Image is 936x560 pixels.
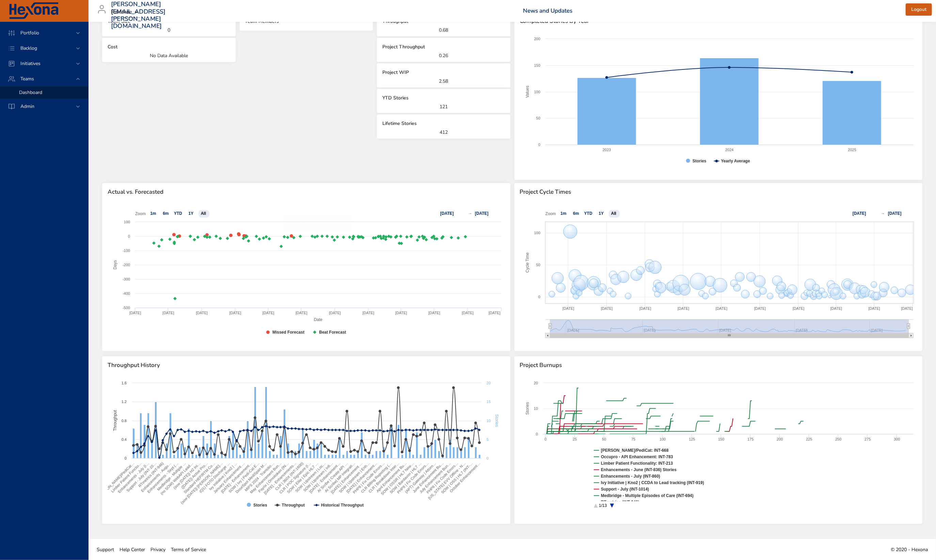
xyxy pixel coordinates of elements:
p: 0.26 [382,52,505,59]
text: [DATE] [601,306,613,310]
text: 275 [864,437,871,441]
text: Cycle Time [525,252,530,273]
text: 0 [544,437,546,441]
text: Stories [253,503,267,508]
span: Logout [911,5,926,14]
text: 0 [538,295,540,299]
text: Zoom [545,211,556,216]
text: Enhancements - June (INT-836) Stories [601,467,677,472]
text: 1Y [599,211,604,216]
a: Help Center [117,542,148,557]
text: RTmetrics (INT-946) [138,461,164,488]
text: SOW | Ivy | Pedi-Cat E… [228,461,260,494]
text: 1.6 [122,381,127,385]
text: 100 [124,220,130,224]
text: Days [113,260,117,269]
text: MIPS 2024 - Transitio… [244,461,275,492]
text: May Enhancement Bun… [249,461,282,494]
text: Missed Forecast [272,330,304,335]
text: 300 [894,437,900,441]
text: June Enhancement Bu… [412,461,444,494]
text: SOW | OSSR | HL7 New… [380,461,415,496]
text: [DATE] [830,306,842,310]
p: 412 [382,129,505,136]
text: 150 [534,63,540,67]
text: Date [314,317,323,322]
text: [DATE] [853,211,866,216]
text: [DATE] [562,306,574,310]
p: 2.58 [382,78,505,85]
text: 225 [806,437,812,441]
text: Historical Throughput [321,503,364,508]
text: -500 [123,306,130,310]
text: [DATE] [363,311,375,315]
text: PHP8 | Fix Code Errors… [352,461,385,494]
text: 0 [536,432,538,436]
text: 1m [150,211,156,216]
text: [DATE] [793,306,805,310]
span: Dashboard [19,89,42,96]
span: Terms of Service [171,546,206,553]
text: 6m [163,211,169,216]
text: Values [525,86,530,98]
text: CLR | POC Signature (I… [279,461,312,494]
text: -400 [123,291,130,295]
text: [DATE] [462,311,474,315]
text: CLR | Breakdown Inter… [368,461,400,494]
text: Occupro - API Enhancement: INT-783 [601,454,673,459]
text: 0 [538,143,540,147]
text: RTmetrics (INT-946) [601,500,639,505]
h6: YTD Stories [382,94,505,102]
text: Limber Patient Functionality: INT-213 [601,461,673,466]
text: [DATE] [162,311,174,315]
text: [DATE] - Enhancements… [263,461,297,495]
text: Medbridge - Multiple Episodes of Care (INT-694) [601,493,694,498]
text: [DATE] [901,306,913,310]
text: Yearly Average [721,159,750,163]
text: Medbridge - Multiple … [156,461,187,492]
text: 125 [689,437,695,441]
text: CLR | 360X (INT-1600) [274,461,304,491]
text: [DATE] | Enhancement … [330,461,363,494]
text: 2025 [848,148,856,152]
text: Stories [693,159,707,163]
h6: Cost [108,43,230,51]
text: [DATE] [196,311,208,315]
text: 0.8 [122,419,127,423]
text: Beat Forecast [319,330,346,335]
text: Enhancements - July (INT-860) [601,474,660,479]
text: [DATE] [395,311,407,315]
text: (Q1) FOTO Discharge … [199,461,231,494]
text: 50 [536,263,540,267]
p: No Data Available [108,52,230,59]
text: AI Scribe | Create API … [316,461,348,493]
text: 2023 [602,148,610,152]
text: 250 [835,437,841,441]
text: 0 [128,234,130,238]
text: SOW | Bardavon | HL7 … [389,461,422,494]
span: Actual vs. Forecasted [108,189,505,195]
text: [DATE] [639,306,651,310]
span: Throughput History [108,362,505,369]
text: All [611,211,616,216]
span: Initiatives [15,60,46,67]
text: Throughput [282,503,305,508]
text: Stories [495,414,499,427]
text: [DATE] [677,306,689,310]
span: Help Center [120,546,145,553]
text: DoseSpot MediSpan M… [235,461,267,494]
text: 100 [660,437,666,441]
span: Privacy [150,546,165,553]
text: [DATE] [263,311,274,315]
div: Raintree [111,7,140,18]
text: CLR Billing Reporting (… [360,461,393,494]
text: [DATE] [475,211,489,216]
text: 200 [777,437,783,441]
text: [US_STATE] EVV Offline - N… [427,461,466,500]
text: 1m [560,211,566,216]
text: [DATE] - Enhancement… [220,461,253,494]
text: 1Y [189,211,194,216]
p: 0.68 [382,27,505,34]
span: Completed Stories By Year [520,18,917,25]
text: Enhancements - July (I… [117,461,150,494]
